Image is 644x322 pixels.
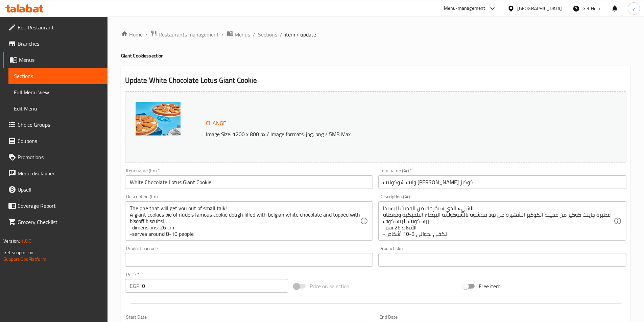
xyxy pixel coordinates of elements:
[633,5,635,12] span: y
[8,84,108,100] a: Full Menu View
[221,30,224,39] li: /
[280,30,282,39] li: /
[136,102,181,135] img: mmw_638763555495564816
[3,149,108,165] a: Promotions
[444,4,485,13] div: Menu-management
[18,23,102,31] span: Edit Restaurant
[159,30,219,39] span: Restaurants management
[479,282,500,290] span: Free item
[206,118,226,128] span: Change
[14,72,102,80] span: Sections
[378,253,626,267] input: Please enter product sku
[18,218,102,226] span: Grocery Checklist
[121,52,630,59] h4: Giant Cookies section
[310,282,350,290] span: Price on selection
[18,40,102,48] span: Branches
[130,205,360,237] textarea: The one that will get you out of small talk! A giant cookies pie of nude's famous cookie dough fi...
[3,237,20,245] span: Version:
[3,165,108,181] a: Menu disclaimer
[150,30,219,39] a: Restaurants management
[3,19,108,35] a: Edit Restaurant
[18,185,102,194] span: Upsell
[8,100,108,117] a: Edit Menu
[14,104,102,113] span: Edit Menu
[18,121,102,129] span: Choice Groups
[253,30,255,39] li: /
[203,116,229,130] button: Change
[18,153,102,161] span: Promotions
[235,30,250,39] span: Menus
[18,137,102,145] span: Coupons
[19,56,102,64] span: Menus
[3,214,108,230] a: Grocery Checklist
[125,253,373,267] input: Please enter product barcode
[18,169,102,177] span: Menu disclaimer
[3,248,34,257] span: Get support on:
[517,5,562,12] div: [GEOGRAPHIC_DATA]
[383,205,614,237] textarea: الشيء الذي سيخرجك من الحديث البسيط فطيرة چاينت كوكيز من عجينة الكوكيز الشهيرة من نود محشوة بالشوك...
[145,30,148,39] li: /
[142,279,289,293] input: Please enter price
[285,30,316,39] span: item / update
[3,255,46,264] a: Support.OpsPlatform
[3,117,108,133] a: Choice Groups
[8,68,108,84] a: Sections
[18,202,102,210] span: Coverage Report
[378,175,626,189] input: Enter name Ar
[203,130,564,138] p: Image Size: 1200 x 800 px / Image formats: jpg, png / 5MB Max.
[3,198,108,214] a: Coverage Report
[125,175,373,189] input: Enter name En
[3,52,108,68] a: Menus
[14,88,102,96] span: Full Menu View
[226,30,250,39] a: Menus
[121,30,143,39] a: Home
[3,35,108,52] a: Branches
[3,133,108,149] a: Coupons
[258,30,277,39] a: Sections
[21,237,31,245] span: 1.0.0
[125,75,626,85] h2: Update White Chocolate Lotus Giant Cookie
[121,30,630,39] nav: breadcrumb
[130,282,139,290] p: EGP
[3,181,108,198] a: Upsell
